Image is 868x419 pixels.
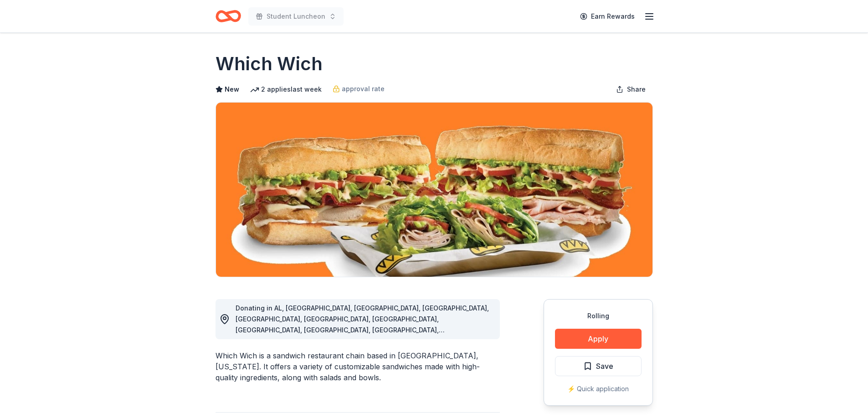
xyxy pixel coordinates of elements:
div: ⚡️ Quick application [555,383,642,394]
span: Student Luncheon [267,11,325,22]
span: New [225,84,239,95]
span: Donating in AL, [GEOGRAPHIC_DATA], [GEOGRAPHIC_DATA], [GEOGRAPHIC_DATA], [GEOGRAPHIC_DATA], [GEOG... [236,304,489,410]
img: Image for Which Wich [216,103,652,277]
h1: Which Wich [216,51,323,77]
a: Home [216,5,241,27]
a: Earn Rewards [575,8,640,25]
a: approval rate [333,83,385,94]
div: Which Wich is a sandwich restaurant chain based in [GEOGRAPHIC_DATA], [US_STATE]. It offers a var... [216,350,500,383]
div: Rolling [555,310,642,321]
button: Student Luncheon [248,7,344,26]
span: approval rate [342,83,385,94]
div: 2 applies last week [250,84,322,95]
button: Apply [555,329,642,349]
span: Save [596,360,613,372]
span: Share [627,84,646,95]
button: Share [609,80,653,98]
button: Save [555,356,642,376]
